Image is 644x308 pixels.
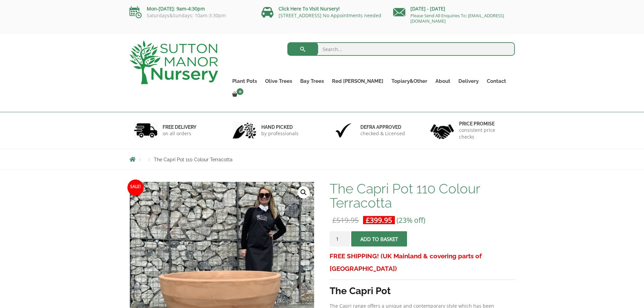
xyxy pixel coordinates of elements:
[297,186,310,198] a: View full-screen image gallery
[129,41,218,84] img: logo
[330,250,515,275] h3: FREE SHIPPING! (UK Mainland & covering parts of [GEOGRAPHIC_DATA])
[330,182,515,210] h1: The Capri Pot 110 Colour Terracotta
[129,5,251,13] p: Mon-[DATE]: 9am-4:30pm
[330,285,391,297] strong: The Capri Pot
[393,5,515,13] p: [DATE] - [DATE]
[279,12,381,19] a: [STREET_ADDRESS] No Appointments needed
[351,231,407,246] button: Add to basket
[228,76,261,86] a: Plant Pots
[360,124,405,130] h6: Defra approved
[387,76,431,86] a: Topiary&Other
[129,13,251,18] p: Saturdays&Sundays: 10am-3:30pm
[296,76,328,86] a: Bay Trees
[332,215,336,225] span: £
[154,157,233,162] span: The Capri Pot 110 Colour Terracotta
[233,122,256,139] img: 2.jpg
[431,76,454,86] a: About
[287,42,515,56] input: Search...
[459,121,510,127] h6: Price promise
[360,130,405,137] p: checked & Licensed
[366,215,370,225] span: £
[397,215,425,225] span: (23% off)
[330,231,350,246] input: Product quantity
[261,130,299,137] p: by professionals
[332,215,359,225] bdi: 519.95
[328,76,387,86] a: Red [PERSON_NAME]
[163,124,196,130] h6: FREE DELIVERY
[261,76,296,86] a: Olive Trees
[163,130,196,137] p: on all orders
[261,124,299,130] h6: hand picked
[237,88,243,95] span: 0
[228,90,245,99] a: 0
[410,13,504,24] a: Please Send All Enquiries To: [EMAIL_ADDRESS][DOMAIN_NAME]
[483,76,510,86] a: Contact
[332,122,355,139] img: 3.jpg
[134,122,158,139] img: 1.jpg
[279,5,340,12] a: Click Here To Visit Nursery!
[454,76,483,86] a: Delivery
[430,120,454,141] img: 4.jpg
[127,180,144,196] span: Sale!
[129,157,515,162] nav: Breadcrumbs
[459,127,510,140] p: consistent price checks
[366,215,392,225] bdi: 399.95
